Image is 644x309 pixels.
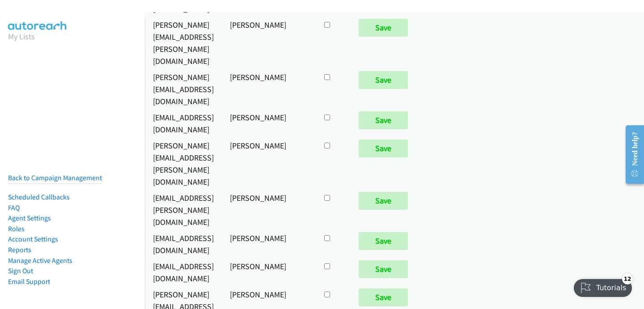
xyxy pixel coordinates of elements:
input: Save [359,19,408,37]
td: [PERSON_NAME][EMAIL_ADDRESS][PERSON_NAME][DOMAIN_NAME] [145,17,222,69]
input: Save [359,260,408,278]
td: [PERSON_NAME][EMAIL_ADDRESS][DOMAIN_NAME] [145,69,222,109]
input: Save [359,192,408,210]
a: Agent Settings [8,214,51,222]
td: [EMAIL_ADDRESS][DOMAIN_NAME] [145,109,222,137]
a: Account Settings [8,235,58,243]
a: Manage Active Agents [8,256,72,265]
td: [EMAIL_ADDRESS][DOMAIN_NAME] [145,258,222,286]
iframe: Checklist [568,270,637,302]
td: [PERSON_NAME] [222,69,314,109]
td: [EMAIL_ADDRESS][DOMAIN_NAME] [145,230,222,258]
td: [EMAIL_ADDRESS][PERSON_NAME][DOMAIN_NAME] [145,190,222,230]
input: Save [359,111,408,129]
a: FAQ [8,203,20,212]
a: Email Support [8,277,50,286]
input: Save [359,288,408,306]
a: Back to Campaign Management [8,174,102,182]
a: Roles [8,224,25,233]
td: [PERSON_NAME] [222,258,314,286]
td: [PERSON_NAME] [222,17,314,69]
td: [PERSON_NAME][EMAIL_ADDRESS][PERSON_NAME][DOMAIN_NAME] [145,137,222,190]
td: [PERSON_NAME] [222,230,314,258]
a: Reports [8,246,31,254]
a: Scheduled Callbacks [8,193,70,201]
td: [PERSON_NAME] [222,190,314,230]
a: Sign Out [8,267,33,275]
td: [PERSON_NAME] [222,109,314,137]
input: Save [359,232,408,250]
input: Save [359,140,408,157]
a: My Lists [8,31,35,42]
td: [PERSON_NAME] [222,137,314,190]
iframe: Resource Center [619,119,644,190]
input: Save [359,71,408,89]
